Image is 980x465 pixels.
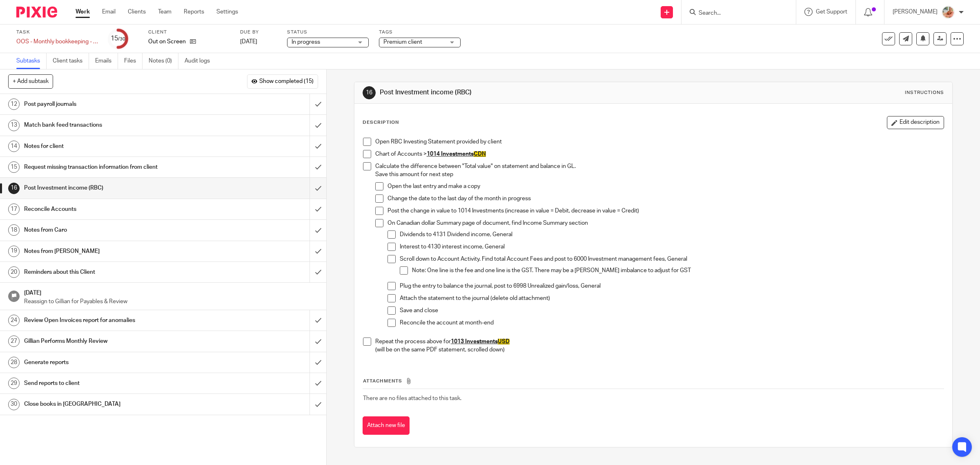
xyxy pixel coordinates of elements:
a: Team [158,8,171,16]
a: Reports [184,8,204,16]
p: Description [363,119,399,126]
div: 14 [8,141,20,152]
p: Chart of Accounts > [375,150,944,158]
span: Premium client [383,39,422,45]
p: Open RBC Investing Statement provided by client [375,138,944,146]
h1: Gillian Performs Monthly Review [24,335,209,347]
span: Show completed (15) [259,78,314,85]
a: Files [124,53,143,69]
p: Attach the statement to the journal (delete old attachment) [400,294,944,302]
h1: Notes from Caro [24,224,209,236]
label: Tags [379,29,461,36]
div: Instructions [905,89,944,96]
div: 12 [8,98,20,110]
p: Repeat the process above for [375,338,944,346]
small: /30 [118,37,125,41]
h1: Reconcile Accounts [24,203,209,215]
span: There are no files attached to this task. [363,396,461,401]
p: Plug the entry to balance the journal, post to 6998 Unrealized gain/loss, General [400,282,944,290]
h1: Post payroll journals [24,98,209,110]
div: 20 [8,266,20,278]
a: Audit logs [185,53,216,69]
div: 16 [8,183,20,194]
span: Get Support [816,9,847,15]
p: Save and close [400,306,944,315]
div: 15 [111,34,125,43]
h1: [DATE] [24,287,318,297]
a: Emails [95,53,118,69]
div: 27 [8,335,20,347]
div: 19 [8,246,20,257]
a: Email [102,8,116,16]
h1: Post Investment income (RBC) [380,88,670,97]
div: 24 [8,315,20,326]
p: Save this amount for next step [375,170,944,179]
a: Subtasks [16,53,47,69]
div: 18 [8,224,20,236]
h1: Send reports to client [24,377,209,389]
button: Show completed (15) [247,74,318,88]
span: In progress [292,39,320,45]
div: 13 [8,120,20,131]
u: 1014 Investments [427,151,486,157]
h1: Generate reports [24,356,209,369]
div: 28 [8,357,20,368]
p: Calculate the difference between "Total value" on statement and balance in GL. [375,162,944,170]
input: Search [698,10,771,17]
a: Clients [128,8,146,16]
p: Change the date to the last day of the month in progress [388,194,944,203]
span: USD [498,339,510,344]
p: Interest to 4130 interest income, General [400,243,944,251]
p: Note: One line is the fee and one line is the GST. There may be a [PERSON_NAME] imbalance to adju... [412,266,944,275]
div: 15 [8,161,20,173]
div: 30 [8,399,20,410]
button: Edit description [887,116,944,129]
p: On Canadian dollar Summary page of document, find Income Summary section [388,219,944,227]
span: [DATE] [240,39,257,45]
button: Attach new file [363,416,410,435]
h1: Close books in [GEOGRAPHIC_DATA] [24,398,209,410]
h1: Match bank feed transactions [24,119,209,131]
a: Work [76,8,90,16]
h1: Review Open Invoices report for anomalies [24,314,209,326]
p: Dividends to 4131 Dividend income, General [400,230,944,239]
div: 17 [8,203,20,215]
h1: Notes from [PERSON_NAME] [24,245,209,257]
a: Notes (0) [149,53,178,69]
h1: Notes for client [24,140,209,152]
p: (will be on the same PDF statement, scrolled down) [375,346,944,354]
div: 29 [8,378,20,389]
p: Open the last entry and make a copy [388,182,944,190]
h1: Reminders about this Client [24,266,209,278]
u: 1013 Investments [451,339,510,344]
p: Post the change in value to 1014 Investments (increase in value = Debit, decrease in value = Credit) [388,207,944,215]
p: Scroll down to Account Activity. Find total Account Fees and post to 6000 Investment management f... [400,255,944,263]
span: CDN [474,151,486,157]
p: Reconcile the account at month-end [400,319,944,327]
p: Out on Screen [148,38,186,46]
p: [PERSON_NAME] [893,8,938,16]
button: + Add subtask [8,74,53,88]
label: Due by [240,29,277,36]
img: MIC.jpg [942,6,955,19]
label: Task [16,29,98,36]
p: Reassign to Gillian for Payables & Review [24,297,318,306]
span: Attachments [363,379,402,383]
img: Pixie [16,7,57,18]
label: Client [148,29,230,36]
h1: Post Investment income (RBC) [24,182,209,194]
a: Settings [216,8,238,16]
div: 16 [363,86,376,99]
div: OOS - Monthly bookkeeping - July [16,38,98,46]
label: Status [287,29,369,36]
h1: Request missing transaction information from client [24,161,209,173]
a: Client tasks [53,53,89,69]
